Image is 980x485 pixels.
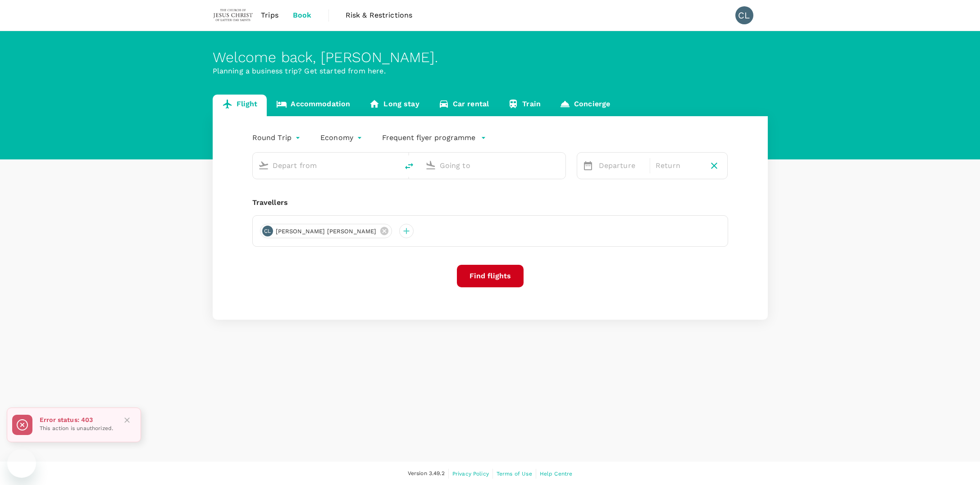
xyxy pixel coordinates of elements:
img: The Malaysian Church of Jesus Christ of Latter-day Saints [213,5,254,25]
span: Trips [261,10,278,21]
div: Travellers [252,197,728,208]
a: Flight [213,95,267,116]
div: CL [735,6,753,24]
input: Depart from [273,159,379,172]
div: Welcome back , [PERSON_NAME] . [213,49,768,66]
a: Concierge [550,95,620,116]
iframe: Button to launch messaging window [7,449,36,478]
a: Long stay [360,95,428,116]
span: Book [293,10,312,21]
button: delete [398,155,420,177]
a: Car rental [429,95,499,116]
p: Return [656,160,701,171]
div: CL[PERSON_NAME] [PERSON_NAME] [260,224,392,238]
p: Error status: 403 [40,415,113,424]
button: Frequent flyer programme [382,132,486,143]
a: Privacy Policy [452,469,489,479]
button: Open [559,164,561,166]
div: CL [262,226,273,236]
a: Train [498,95,550,116]
p: Frequent flyer programme [382,132,475,143]
a: Accommodation [267,95,360,116]
span: Terms of Use [497,471,532,477]
button: Open [392,164,394,166]
button: Find flights [457,265,524,287]
span: [PERSON_NAME] [PERSON_NAME] [270,227,382,236]
div: Economy [320,131,364,145]
button: Close [120,413,134,427]
p: This action is unauthorized. [40,424,113,433]
a: Help Centre [540,469,573,479]
span: Privacy Policy [452,471,489,477]
p: Planning a business trip? Get started from here. [213,66,768,77]
div: Round Trip [252,131,303,145]
span: Help Centre [540,471,573,477]
input: Going to [440,159,547,172]
span: Version 3.49.2 [408,469,445,478]
span: Risk & Restrictions [346,10,413,21]
p: Departure [599,160,644,171]
a: Terms of Use [497,469,532,479]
